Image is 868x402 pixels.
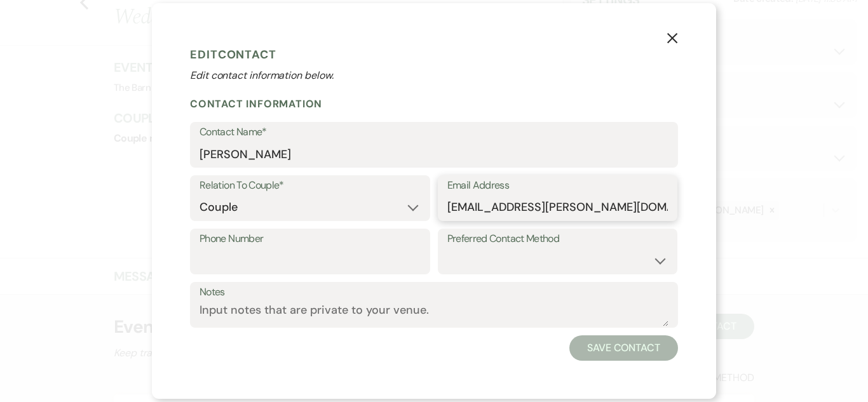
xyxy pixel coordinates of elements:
input: First and Last Name [200,142,668,166]
label: Email Address [447,177,668,195]
p: Edit contact information below. [190,68,678,83]
label: Preferred Contact Method [447,230,668,248]
h2: Contact Information [190,97,678,111]
h1: Edit Contact [190,45,678,64]
label: Relation To Couple* [200,177,421,195]
label: Notes [200,283,668,302]
label: Phone Number [200,230,421,248]
label: Contact Name* [200,123,668,142]
button: Save Contact [569,335,678,361]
